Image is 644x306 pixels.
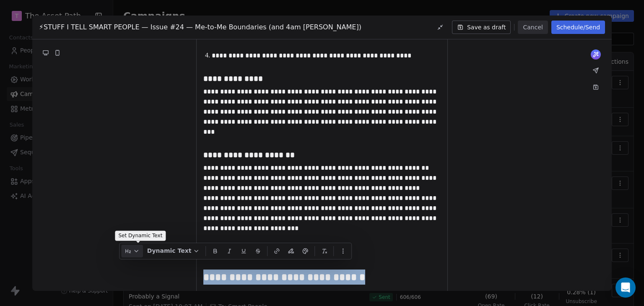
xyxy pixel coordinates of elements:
[551,21,605,34] button: Schedule/Send
[615,277,636,298] div: Open Intercom Messenger
[518,21,548,34] button: Cancel
[452,21,511,34] button: Save as draft
[118,232,162,239] span: Set Dynamic Text
[144,245,203,257] button: Dynamic Text
[39,22,361,32] span: ⚡STUFF I TELL SMART PEOPLE — Issue #24 — Me-to-Me Boundaries (and 4am [PERSON_NAME])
